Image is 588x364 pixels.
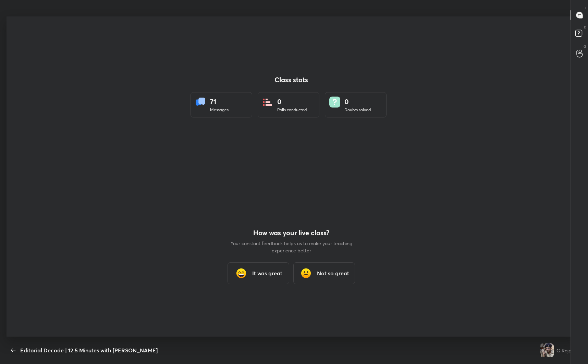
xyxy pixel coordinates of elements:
img: 4d6be83f570242e9b3f3d3ea02a997cb.jpg [540,343,554,357]
div: 71 [210,97,229,107]
img: frowning_face_cmp.gif [299,266,313,280]
div: G Rajput [556,347,576,354]
p: T [584,5,586,11]
img: doubts.8a449be9.svg [329,97,340,108]
img: statsMessages.856aad98.svg [195,97,206,108]
h3: It was great [252,269,282,277]
p: G [584,44,586,49]
div: Polls conducted [277,107,307,113]
h3: Not so great [317,269,349,277]
img: statsPoll.b571884d.svg [262,97,273,108]
h4: Class stats [191,76,392,84]
h4: How was your live class? [230,229,353,237]
p: D [584,25,586,30]
div: 0 [277,97,307,107]
div: 0 [344,97,371,107]
div: Editorial Decode | 12.5 Minutes with [PERSON_NAME] [20,346,158,354]
p: Your constant feedback helps us to make your teaching experience better [230,240,353,254]
div: Doubts solved [344,107,371,113]
img: grinning_face_with_smiling_eyes_cmp.gif [234,266,248,280]
div: Messages [210,107,229,113]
